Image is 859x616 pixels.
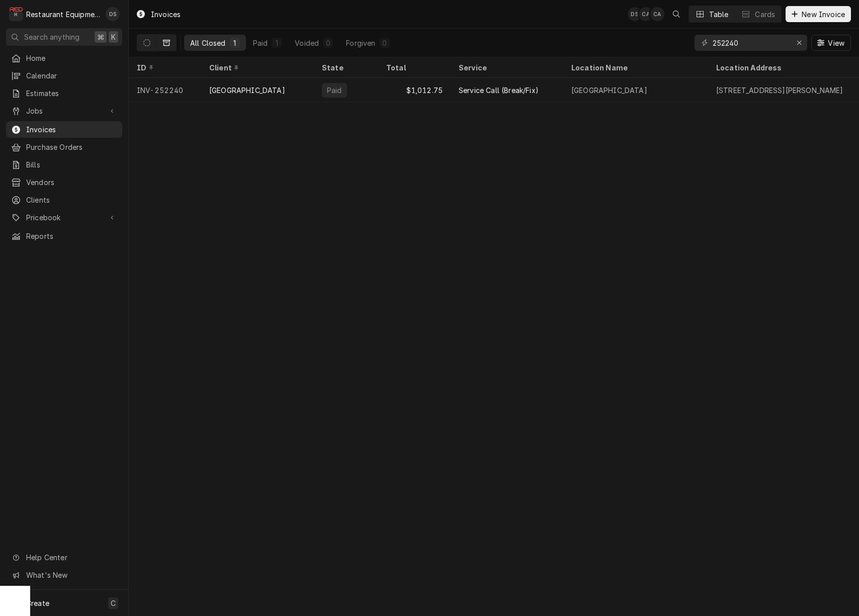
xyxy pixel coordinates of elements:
div: CA [650,7,664,21]
button: Erase input [791,35,807,51]
span: Search anything [24,32,79,42]
div: Paid [253,38,268,48]
span: Pricebook [26,212,102,223]
a: Clients [6,192,122,208]
div: DS [628,7,642,21]
div: $1,012.75 [378,78,451,102]
span: Help Center [26,552,116,563]
a: Go to Jobs [6,103,122,119]
span: Home [26,53,117,63]
div: R [9,7,23,21]
span: Reports [26,231,117,241]
div: Service [459,62,553,73]
a: Vendors [6,174,122,191]
div: ID [137,62,191,73]
button: View [811,35,851,51]
span: C [111,598,116,608]
div: DS [106,7,120,21]
span: Estimates [26,88,117,99]
div: [STREET_ADDRESS][PERSON_NAME] [716,85,843,96]
button: Open search [668,6,684,22]
a: Calendar [6,67,122,84]
a: Invoices [6,121,122,138]
a: Reports [6,228,122,244]
div: Cards [755,9,775,20]
input: Keyword search [713,35,788,51]
a: Go to Pricebook [6,209,122,226]
a: Go to Help Center [6,549,122,566]
span: Create [26,599,49,607]
div: Voided [295,38,319,48]
div: Derek Stewart's Avatar [106,7,120,21]
div: Restaurant Equipment Diagnostics [26,9,100,20]
a: Home [6,50,122,66]
span: New Invoice [800,9,847,20]
span: Purchase Orders [26,142,117,152]
div: Location Name [571,62,698,73]
div: Chrissy Adams's Avatar [639,7,653,21]
a: Estimates [6,85,122,102]
span: Invoices [26,124,117,135]
span: Vendors [26,177,117,188]
div: 1 [232,38,238,48]
span: Bills [26,159,117,170]
span: What's New [26,570,116,580]
button: New Invoice [786,6,851,22]
div: Service Call (Break/Fix) [459,85,539,96]
span: K [111,32,116,42]
div: All Closed [190,38,226,48]
div: Derek Stewart's Avatar [628,7,642,21]
div: [GEOGRAPHIC_DATA] [209,85,285,96]
div: State [322,62,370,73]
div: Client [209,62,304,73]
div: [GEOGRAPHIC_DATA] [571,85,647,96]
span: View [826,38,846,48]
a: Bills [6,156,122,173]
div: Location Address [716,62,843,73]
span: Jobs [26,106,102,116]
div: Paid [326,85,343,96]
span: Calendar [26,70,117,81]
a: Purchase Orders [6,139,122,155]
div: CA [639,7,653,21]
div: 0 [382,38,388,48]
div: Forgiven [346,38,375,48]
div: INV-252240 [129,78,201,102]
div: Table [709,9,729,20]
a: Go to What's New [6,567,122,583]
div: Chrissy Adams's Avatar [650,7,664,21]
span: ⌘ [97,32,104,42]
div: Restaurant Equipment Diagnostics's Avatar [9,7,23,21]
button: Search anything⌘K [6,28,122,46]
span: Clients [26,195,117,205]
div: 1 [274,38,280,48]
div: 0 [325,38,331,48]
div: Total [386,62,441,73]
